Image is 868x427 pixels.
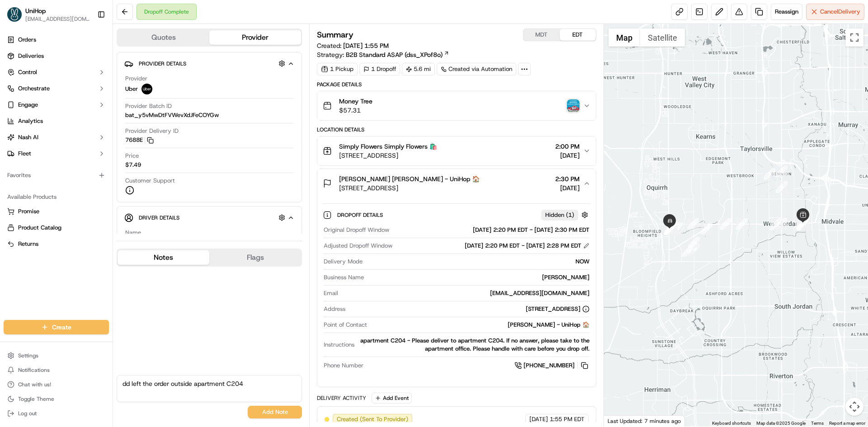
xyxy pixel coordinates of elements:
[64,153,109,160] a: Powered byPylon
[25,15,90,23] button: [EMAIL_ADDRESS][DOMAIN_NAME]
[18,395,54,403] span: Toggle Theme
[125,111,219,119] span: bat_y5vMwDtFVWevXdJFeCOYGw
[317,63,358,75] div: 1 Pickup
[567,99,580,112] img: signature_proof_of_delivery image
[4,364,109,376] button: Notifications
[18,207,39,216] span: Promise
[73,127,149,144] a: 💻API Documentation
[776,181,788,193] div: 3
[18,133,38,141] span: Nash AI
[9,36,165,51] p: Welcome 👋
[346,50,443,59] span: B2B Standard ASAP (dss_XPof8o)
[545,211,574,219] span: Hidden ( 1 )
[18,240,38,248] span: Returns
[209,30,301,45] button: Provider
[820,8,860,16] span: Cancel Delivery
[560,29,596,41] button: EDT
[18,101,38,109] span: Engage
[339,151,437,160] span: [STREET_ADDRESS]
[125,177,175,185] span: Customer Support
[339,106,373,115] span: $57.31
[317,91,595,120] button: Money Tree$57.31signature_proof_of_delivery image
[125,75,147,83] span: Provider
[604,415,685,427] div: Last Updated: 7 minutes ago
[4,204,109,219] button: Promise
[339,97,373,106] span: Money Tree
[52,323,71,332] span: Create
[665,221,677,233] div: 22
[76,132,84,139] div: 💻
[324,242,392,250] span: Adjusted Dropoff Window
[90,153,109,160] span: Pylon
[5,127,73,144] a: 📗Knowledge Base
[4,114,109,128] a: Analytics
[4,393,109,405] button: Toggle Theme
[796,216,807,228] div: 5
[342,289,589,297] div: [EMAIL_ADDRESS][DOMAIN_NAME]
[317,81,596,88] div: Package Details
[125,152,139,160] span: Price
[776,165,788,177] div: 2
[85,131,145,140] span: API Documentation
[4,168,109,183] div: Favorites
[7,224,105,232] a: Product Catalog
[797,216,809,228] div: 8
[9,86,25,103] img: 1736555255976-a54dd68f-1ca7-489b-9aae-adbdc363a1c4
[688,244,700,255] div: 14
[606,415,636,427] img: Google
[324,321,367,329] span: Point of Contact
[4,320,109,334] button: Create
[124,56,294,71] button: Provider Details
[337,415,408,423] span: Created (Sent To Provider)
[687,218,699,230] div: 17
[339,183,480,192] span: [STREET_ADDRESS]
[317,50,449,59] div: Strategy:
[18,36,36,44] span: Orders
[139,60,186,67] span: Provider Details
[18,224,61,232] span: Product Catalog
[18,52,44,60] span: Deliveries
[317,198,595,387] div: [PERSON_NAME] [PERSON_NAME] - UniHop 🏠[STREET_ADDRESS]2:30 PM[DATE]
[437,63,516,75] a: Created via Automation
[359,63,400,75] div: 1 Dropoff
[609,28,640,47] button: Show street map
[829,421,865,426] a: Report a map error
[125,136,154,144] button: 7688E
[25,6,46,15] button: UniHop
[125,85,138,93] span: Uber
[324,305,345,313] span: Address
[324,361,363,370] span: Phone Number
[24,58,163,68] input: Got a question? Start typing here...
[4,4,94,25] button: UniHopUniHop[EMAIL_ADDRESS][DOMAIN_NAME]
[640,28,685,47] button: Show satellite imagery
[358,337,589,353] div: apartment C204 - Please deliver to apartment C204. If no answer, please take to the apartment off...
[324,341,354,349] span: Instructions
[736,218,748,230] div: 11
[393,226,589,234] div: [DATE] 2:20 PM EDT - [DATE] 2:30 PM EDT
[18,352,38,359] span: Settings
[18,150,31,158] span: Fleet
[18,131,69,140] span: Knowledge Base
[524,29,560,41] button: MDT
[18,84,50,93] span: Orchestrate
[514,361,590,371] a: [PHONE_NUMBER]
[142,84,152,94] img: uber-new-logo.jpeg
[317,31,354,39] h3: Summary
[368,273,589,282] div: [PERSON_NAME]
[775,8,798,16] span: Reassign
[317,169,595,198] button: [PERSON_NAME] [PERSON_NAME] - UniHop 🏠[STREET_ADDRESS]2:30 PM[DATE]
[209,250,301,265] button: Flags
[124,210,294,225] button: Driver Details
[4,221,109,235] button: Product Catalog
[324,273,364,282] span: Business Name
[117,375,302,402] textarea: dd left the order outside apartment C204
[4,146,109,161] button: Fleet
[529,415,548,423] span: [DATE]
[555,151,580,160] span: [DATE]
[317,136,595,165] button: Simply Flowers Simply Flowers 🛍️[STREET_ADDRESS]2:00 PM[DATE]
[18,381,51,388] span: Chat with us!
[339,142,437,151] span: Simply Flowers Simply Flowers 🛍️
[324,258,363,266] span: Delivery Mode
